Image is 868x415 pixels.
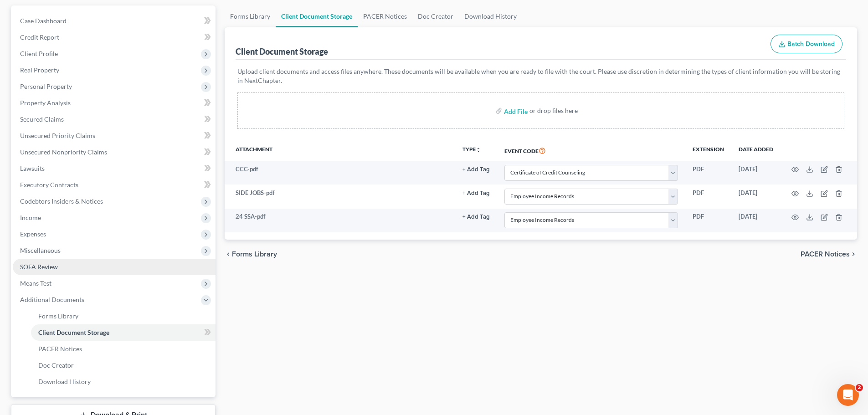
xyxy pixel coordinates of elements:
[225,184,455,208] td: SIDE JOBS-pdf
[31,374,216,390] a: Download History
[225,251,277,258] button: chevron_left Forms Library
[225,161,455,184] td: CCC-pdf
[20,230,46,238] span: Expenses
[462,190,490,196] button: + Add Tag
[20,263,58,271] span: SOFA Review
[20,148,107,156] span: Unsecured Nonpriority Claims
[276,5,358,27] a: Client Document Storage
[850,251,857,258] i: chevron_right
[20,296,84,303] span: Additional Documents
[38,328,109,336] span: Client Document Storage
[20,279,51,287] span: Means Test
[20,132,95,139] span: Unsecured Priority Claims
[462,214,490,220] button: + Add Tag
[787,40,835,48] span: Batch Download
[13,259,216,275] a: SOFA Review
[20,66,59,74] span: Real Property
[801,251,857,258] button: PACER Notices chevron_right
[225,251,232,258] i: chevron_left
[685,140,731,161] th: Extension
[13,111,216,128] a: Secured Claims
[497,140,685,161] th: Event Code
[731,140,781,161] th: Date added
[31,341,216,357] a: PACER Notices
[13,13,216,29] a: Case Dashboard
[237,67,844,85] p: Upload client documents and access files anywhere. These documents will be available when you are...
[529,106,578,115] div: or drop files here
[731,161,781,184] td: [DATE]
[837,384,859,406] iframe: Intercom live chat
[20,33,59,41] span: Credit Report
[31,357,216,374] a: Doc Creator
[459,5,522,27] a: Download History
[20,214,41,221] span: Income
[412,5,459,27] a: Doc Creator
[770,35,842,54] button: Batch Download
[20,246,61,254] span: Miscellaneous
[685,209,731,232] td: PDF
[20,50,58,57] span: Client Profile
[20,17,67,25] span: Case Dashboard
[13,128,216,144] a: Unsecured Priority Claims
[20,82,72,90] span: Personal Property
[462,165,490,174] a: + Add Tag
[31,324,216,341] a: Client Document Storage
[462,212,490,221] a: + Add Tag
[731,209,781,232] td: [DATE]
[225,5,276,27] a: Forms Library
[38,312,78,320] span: Forms Library
[801,251,850,258] span: PACER Notices
[38,361,74,369] span: Doc Creator
[225,209,455,232] td: 24 SSA-pdf
[685,161,731,184] td: PDF
[462,147,481,153] button: TYPEunfold_more
[20,181,78,189] span: Executory Contracts
[20,197,103,205] span: Codebtors Insiders & Notices
[232,251,277,258] span: Forms Library
[13,160,216,177] a: Lawsuits
[20,115,64,123] span: Secured Claims
[462,167,490,173] button: + Add Tag
[13,29,216,46] a: Credit Report
[856,384,863,391] span: 2
[225,140,455,161] th: Attachment
[38,345,82,353] span: PACER Notices
[13,144,216,160] a: Unsecured Nonpriority Claims
[685,184,731,208] td: PDF
[20,164,45,172] span: Lawsuits
[13,95,216,111] a: Property Analysis
[462,189,490,197] a: + Add Tag
[358,5,412,27] a: PACER Notices
[20,99,71,107] span: Property Analysis
[31,308,216,324] a: Forms Library
[236,46,328,57] div: Client Document Storage
[731,184,781,208] td: [DATE]
[13,177,216,193] a: Executory Contracts
[476,147,481,153] i: unfold_more
[38,378,91,385] span: Download History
